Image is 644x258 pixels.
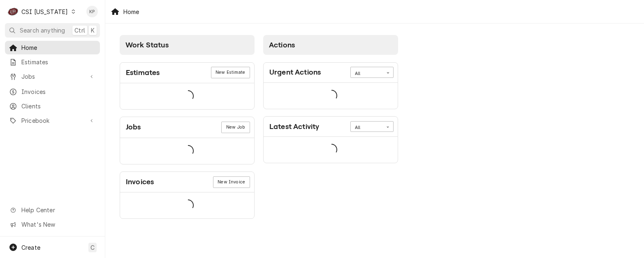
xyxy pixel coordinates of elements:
div: Card Title [269,121,319,132]
a: Go to Jobs [5,70,100,83]
div: Card Data Filter Control [350,67,394,77]
span: Home [21,43,96,52]
div: C [7,6,19,17]
div: Card Title [126,122,141,133]
div: Dashboard [105,23,644,233]
div: Card Header [120,63,254,83]
a: Go to What's New [5,218,100,231]
div: Card Title [126,176,154,188]
span: Loading... [182,197,194,214]
div: KP [86,6,98,17]
span: K [91,26,95,35]
span: Jobs [21,72,83,81]
div: Card Header [120,117,254,138]
div: Card Data Filter Control [350,121,394,132]
a: New Invoice [213,176,250,188]
a: Go to Pricebook [5,114,100,127]
div: Card Column: Work Status [116,31,259,223]
div: Card: Invoices [120,171,255,219]
div: Card Column Header [263,35,398,55]
div: All [355,124,379,131]
a: New Job [221,122,250,133]
div: Card Data [264,83,398,109]
div: Card Column Content [263,55,398,163]
a: Home [5,41,100,54]
span: Create [21,244,40,251]
div: Card Header [264,63,398,83]
div: Card Link Button [213,176,250,188]
button: Search anythingCtrlK [5,23,100,38]
a: Clients [5,99,100,113]
span: Work Status [125,41,169,49]
div: Card Link Button [221,122,250,133]
div: Card: Latest Activity [263,116,398,163]
span: Pricebook [21,116,83,125]
div: Card Link Button [211,67,250,78]
div: Kym Parson's Avatar [86,6,98,17]
div: All [355,70,379,77]
div: Card Data [120,83,254,109]
div: Card Header [264,117,398,137]
div: Card Column Header [120,35,255,55]
div: Card Data [264,137,398,163]
a: Estimates [5,55,100,69]
span: Loading... [326,87,337,104]
div: CSI Kentucky's Avatar [7,6,19,17]
div: Card Column Content [120,55,255,219]
a: Invoices [5,85,100,99]
div: CSI [US_STATE] [21,7,68,16]
div: Card Column: Actions [259,31,403,223]
span: Actions [269,41,295,49]
div: Card: Jobs [120,117,255,164]
div: Card Header [120,172,254,192]
span: Invoices [21,87,96,96]
div: Card: Estimates [120,62,255,110]
div: Card Data [120,192,254,218]
span: Loading... [182,87,194,105]
a: New Estimate [211,67,250,78]
span: Loading... [182,142,194,159]
div: Card Data [120,138,254,164]
span: Ctrl [74,26,85,35]
span: Search anything [20,26,65,35]
span: C [90,243,95,252]
span: Loading... [326,141,337,159]
div: Card: Urgent Actions [263,62,398,109]
a: Go to Help Center [5,203,100,217]
span: Estimates [21,58,96,66]
span: Clients [21,102,96,110]
span: Help Center [21,206,95,214]
div: Card Title [126,67,160,78]
div: Card Title [269,67,321,78]
span: What's New [21,220,95,229]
